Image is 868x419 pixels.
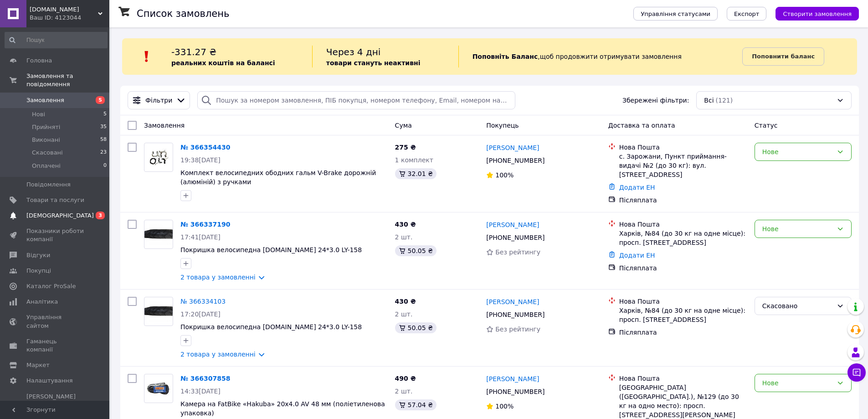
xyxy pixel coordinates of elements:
span: Товари та послуги [26,196,84,204]
span: Feller.Bike [30,5,98,14]
a: [PERSON_NAME] [486,297,539,306]
div: , щоб продовжити отримувати замовлення [458,46,743,67]
span: Нові [32,110,45,119]
button: Чат з покупцем [847,363,866,382]
span: Виконані [32,136,60,144]
img: Фото товару [144,377,173,400]
a: № 366354430 [180,144,230,151]
span: Маркет [26,361,50,369]
button: Створити замовлення [776,7,859,21]
b: товари стануть неактивні [326,59,421,67]
a: Комплект велосипедних ободних гальм V-Brake дорожній (алюміній) з ручками [180,169,376,186]
span: Управління статусами [641,10,710,17]
span: Показники роботи компанії [26,227,84,243]
b: реальних коштів на балансі [171,59,275,67]
span: 100% [495,171,514,179]
span: 490 ₴ [395,375,416,382]
span: 35 [100,123,107,131]
a: [PERSON_NAME] [486,374,539,383]
span: 2 шт. [395,310,413,318]
div: Післяплата [619,264,747,273]
div: 50.05 ₴ [395,245,437,256]
div: Нове [762,378,833,388]
div: Харків, №84 (до 30 кг на одне місце): просп. [STREET_ADDRESS] [619,306,747,324]
span: 430 ₴ [395,298,416,305]
span: Всі [704,96,714,105]
a: [PERSON_NAME] [486,220,539,229]
b: Поповніть Баланс [473,53,538,60]
a: Додати ЕН [619,184,655,191]
a: Поповнити баланс [742,47,824,66]
div: Скасовано [762,301,833,311]
span: 23 [100,149,107,157]
a: Покришка велосипедна [DOMAIN_NAME] 24*3.0 LY-158 [180,246,362,253]
a: [PERSON_NAME] [486,143,539,152]
span: 14:33[DATE] [180,388,221,395]
span: Експорт [734,10,760,17]
span: Аналітика [26,298,58,306]
div: Післяплата [619,196,747,205]
div: 32.01 ₴ [395,168,437,179]
div: Нова Пошта [619,374,747,383]
div: Нове [762,224,833,234]
span: 17:41[DATE] [180,233,221,241]
a: № 366334103 [180,298,226,305]
a: 2 товара у замовленні [180,351,256,358]
div: Харків, №84 (до 30 кг на одне місце): просп. [STREET_ADDRESS] [619,229,747,247]
span: Налаштування [26,377,73,385]
div: с. Зарожани, Пункт приймання-видачі №2 (до 30 кг): вул. [STREET_ADDRESS] [619,152,747,179]
a: Фото товару [144,143,173,172]
span: Управління сайтом [26,313,84,330]
a: Фото товару [144,220,173,249]
span: Збережені фільтри: [622,96,689,105]
input: Пошук за номером замовлення, ПІБ покупця, номером телефону, Email, номером накладної [197,91,515,109]
a: № 366337190 [180,221,230,228]
a: Фото товару [144,374,173,403]
span: 100% [495,403,514,410]
img: Фото товару [144,146,173,169]
span: Без рейтингу [495,248,540,256]
span: -331.27 ₴ [171,47,216,57]
span: (121) [716,97,733,104]
span: 275 ₴ [395,144,416,151]
a: Камера на FatBike «Hakuba» 20x4.0 AV 48 мм (поліетиленова упаковка) [180,400,385,417]
div: Післяплата [619,328,747,337]
input: Пошук [5,32,108,48]
span: [PERSON_NAME] та рахунки [26,393,84,418]
span: 2 шт. [395,233,413,241]
button: Управління статусами [633,7,718,21]
div: 50.05 ₴ [395,322,437,333]
span: Статус [755,122,778,129]
span: 2 шт. [395,388,413,395]
a: 2 товара у замовленні [180,274,256,281]
span: 5 [96,96,105,104]
span: 1 комплект [395,156,433,164]
b: Поповнити баланс [752,53,815,60]
a: Покришка велосипедна [DOMAIN_NAME] 24*3.0 LY-158 [180,323,362,331]
div: Ваш ID: 4123044 [30,14,109,22]
span: Гаманець компанії [26,337,84,354]
span: Замовлення та повідомлення [26,72,109,88]
img: Фото товару [144,223,173,246]
div: Нова Пошта [619,143,747,152]
span: Прийняті [32,123,60,131]
button: Експорт [727,7,767,21]
span: [DEMOGRAPHIC_DATA] [26,212,94,220]
span: 0 [103,162,107,170]
span: 430 ₴ [395,221,416,228]
a: Фото товару [144,297,173,326]
span: Покупці [26,267,51,275]
div: Нова Пошта [619,220,747,229]
div: [PHONE_NUMBER] [484,385,546,398]
div: [PHONE_NUMBER] [484,308,546,321]
div: [PHONE_NUMBER] [484,231,546,244]
span: Відгуки [26,251,50,259]
div: [PHONE_NUMBER] [484,154,546,167]
span: Головна [26,57,52,65]
img: :exclamation: [140,50,154,63]
span: Через 4 дні [326,47,381,57]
